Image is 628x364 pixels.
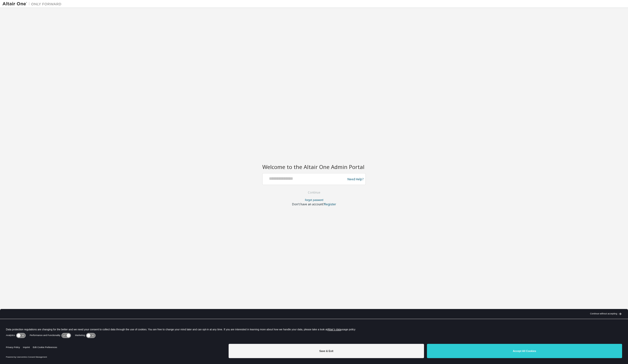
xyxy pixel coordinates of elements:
span: Don't have an account? [292,202,324,206]
a: Register [324,202,336,206]
h2: Welcome to the Altair One Admin Portal [262,163,366,170]
a: Forgot password [305,198,323,202]
img: Altair One [2,1,64,6]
